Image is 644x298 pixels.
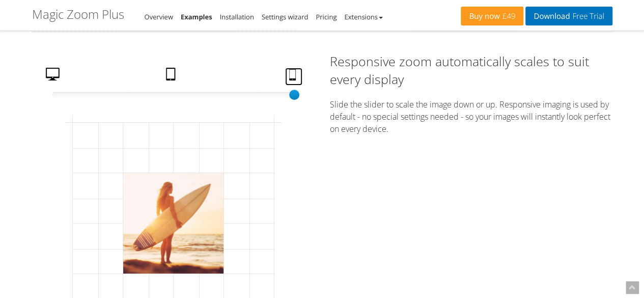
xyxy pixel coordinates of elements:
[42,68,66,86] a: Desktop
[461,7,523,25] a: Buy now£49
[525,7,612,25] a: DownloadFree Trial
[330,98,612,135] p: Slide the slider to scale the image down or up. Responsive imaging is used by default - no specia...
[220,12,254,21] a: Installation
[316,12,337,21] a: Pricing
[32,8,124,21] h1: Magic Zoom Plus
[285,68,302,86] a: Mobile
[500,12,516,20] span: £49
[570,12,604,20] span: Free Trial
[162,68,182,86] a: Tablet
[344,12,382,21] a: Extensions
[181,12,212,21] a: Examples
[145,12,173,21] a: Overview
[262,12,309,21] a: Settings wizard
[330,52,612,88] h2: Responsive zoom automatically scales to suit every display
